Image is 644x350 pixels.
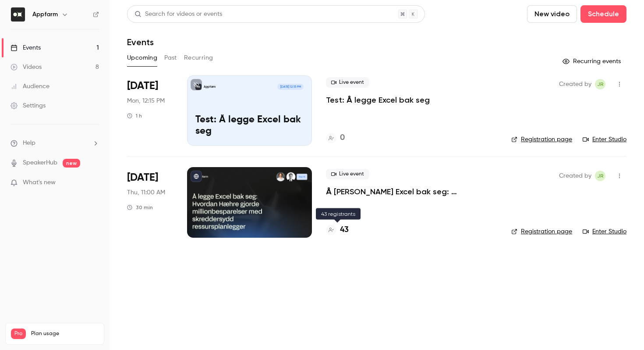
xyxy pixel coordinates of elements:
h6: Appfarm [32,10,58,19]
a: Enter Studio [583,135,626,144]
span: Mon, 12:15 PM [127,96,165,105]
p: Test: Å legge Excel bak seg [195,114,304,137]
h4: 0 [340,132,345,144]
span: Thu, 11:00 AM [127,188,165,197]
h4: 43 [340,224,349,236]
a: Test: Å legge Excel bak seg [326,95,430,105]
span: [DATE] [127,171,158,185]
a: Enter Studio [583,227,626,236]
span: Pro [11,329,26,339]
a: Registration page [511,227,572,236]
div: Sep 8 Mon, 12:15 PM (Europe/Oslo) [127,75,173,146]
span: Plan usage [31,330,99,337]
span: Created by [559,79,591,89]
div: Events [11,43,41,52]
span: Live event [326,77,369,88]
span: Created by [559,171,591,181]
span: Julie Remen [595,79,605,89]
span: new [63,159,80,168]
span: JR [597,79,604,89]
div: Search for videos or events [134,10,222,19]
button: Recurring [184,51,213,65]
button: Schedule [580,5,626,23]
a: SpeakerHub [23,158,57,168]
a: 0 [326,132,345,144]
button: New video [527,5,577,23]
span: Live event [326,169,369,179]
button: Recurring events [559,54,626,68]
p: Appfarm [204,85,216,89]
h1: Events [127,37,154,47]
li: help-dropdown-opener [11,139,99,148]
span: [DATE] 12:15 PM [277,84,303,90]
a: Registration page [511,135,572,144]
div: Settings [11,101,46,110]
button: Past [164,51,177,65]
span: [DATE] [127,79,158,93]
img: Appfarm [11,7,25,21]
span: JR [597,171,604,181]
span: Help [23,139,35,148]
span: What's new [23,178,56,187]
div: Videos [11,63,42,71]
div: Sep 18 Thu, 11:00 AM (Europe/Oslo) [127,167,173,237]
span: Julie Remen [595,171,605,181]
a: 43 [326,224,349,236]
div: Audience [11,82,50,91]
div: 1 h [127,112,142,119]
a: Å [PERSON_NAME] Excel bak seg: [PERSON_NAME] gjorde millionbesparelser med skreddersydd ressurspl... [326,186,497,197]
div: 30 min [127,204,153,211]
button: Upcoming [127,51,157,65]
a: Test: Å legge Excel bak segAppfarm[DATE] 12:15 PMTest: Å legge Excel bak seg [187,75,312,146]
